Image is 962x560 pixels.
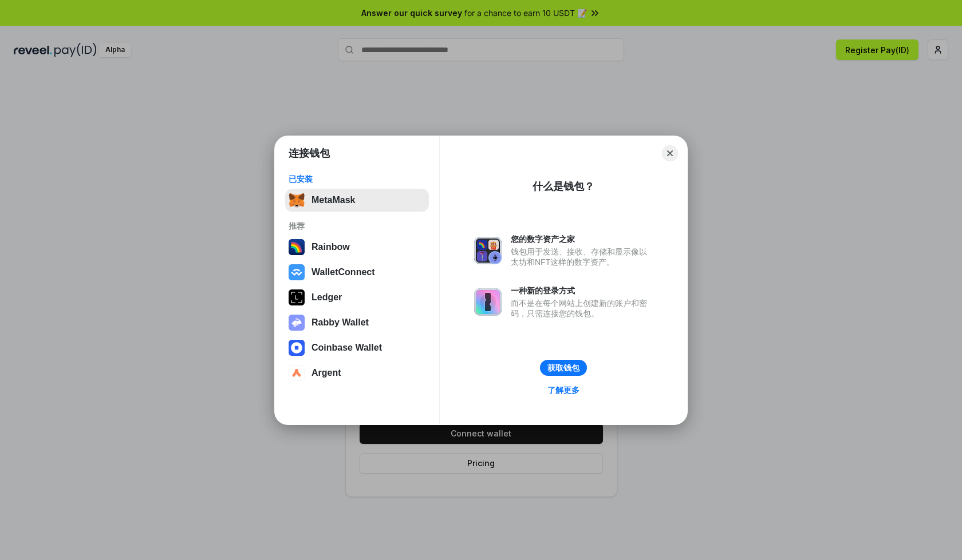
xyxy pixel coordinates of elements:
[285,261,429,284] button: WalletConnect
[289,340,305,356] img: svg+xml,%3Csvg%20width%3D%2228%22%20height%3D%2228%22%20viewBox%3D%220%200%2028%2028%22%20fill%3D...
[289,221,425,231] div: 推荐
[474,237,502,264] img: svg+xml,%3Csvg%20xmlns%3D%22http%3A%2F%2Fwww.w3.org%2F2000%2Fsvg%22%20fill%3D%22none%22%20viewBox...
[289,174,425,184] div: 已安装
[511,285,653,296] div: 一种新的登录方式
[289,264,305,280] img: svg+xml,%3Csvg%20width%3D%2228%22%20height%3D%2228%22%20viewBox%3D%220%200%2028%2028%22%20fill%3D...
[289,192,305,208] img: svg+xml,%3Csvg%20fill%3D%22none%22%20height%3D%2233%22%20viewBox%3D%220%200%2035%2033%22%20width%...
[312,292,342,303] div: Ledger
[289,315,305,331] img: svg+xml,%3Csvg%20xmlns%3D%22http%3A%2F%2Fwww.w3.org%2F2000%2Fsvg%22%20fill%3D%22none%22%20viewBox...
[312,343,382,353] div: Coinbase Wallet
[289,289,305,305] img: svg+xml,%3Csvg%20xmlns%3D%22http%3A%2F%2Fwww.w3.org%2F2000%2Fsvg%22%20width%3D%2228%22%20height%3...
[312,317,369,328] div: Rabby Wallet
[533,180,594,193] div: 什么是钱包？
[547,363,579,373] div: 获取钱包
[511,247,653,267] div: 钱包用于发送、接收、存储和显示像以太坊和NFT这样的数字资产。
[285,362,429,384] button: Argent
[511,234,653,244] div: 您的数字资产之家
[285,189,429,212] button: MetaMask
[289,146,330,160] h1: 连接钱包
[541,383,586,398] a: 了解更多
[285,336,429,359] button: Coinbase Wallet
[285,236,429,259] button: Rainbow
[285,286,429,309] button: Ledger
[285,311,429,334] button: Rabby Wallet
[289,239,305,255] img: svg+xml,%3Csvg%20width%3D%22120%22%20height%3D%22120%22%20viewBox%3D%220%200%20120%20120%22%20fil...
[312,368,341,378] div: Argent
[312,195,355,205] div: MetaMask
[511,298,653,319] div: 而不是在每个网站上创建新的账户和密码，只需连接您的钱包。
[474,288,502,316] img: svg+xml,%3Csvg%20xmlns%3D%22http%3A%2F%2Fwww.w3.org%2F2000%2Fsvg%22%20fill%3D%22none%22%20viewBox...
[662,145,678,161] button: Close
[289,365,305,381] img: svg+xml,%3Csvg%20width%3D%2228%22%20height%3D%2228%22%20viewBox%3D%220%200%2028%2028%22%20fill%3D...
[547,385,579,395] div: 了解更多
[540,360,587,376] button: 获取钱包
[312,242,350,252] div: Rainbow
[312,267,375,277] div: WalletConnect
